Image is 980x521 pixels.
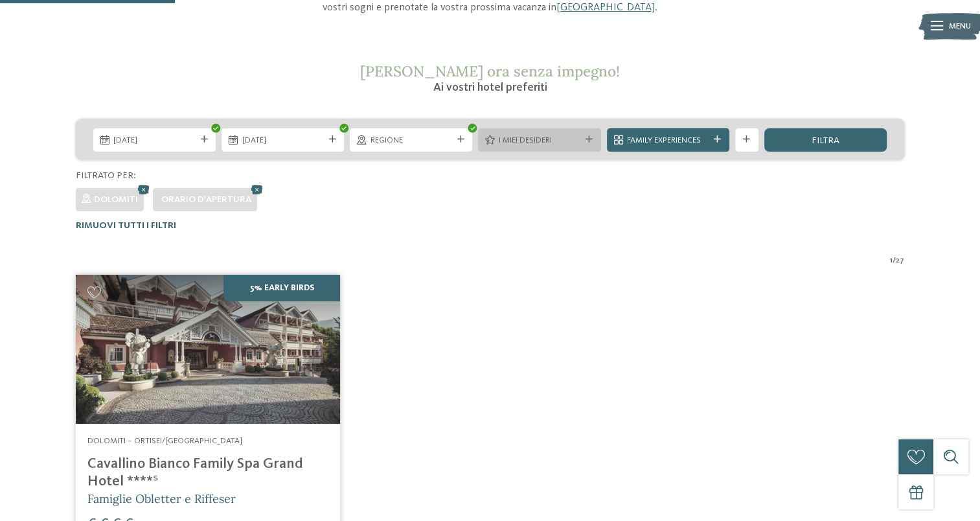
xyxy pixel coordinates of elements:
[812,136,839,145] span: filtra
[499,135,580,146] span: I miei desideri
[556,3,655,13] a: [GEOGRAPHIC_DATA]
[161,195,251,204] span: Orario d'apertura
[893,255,896,266] span: /
[76,221,176,230] span: Rimuovi tutti i filtri
[627,135,709,146] span: Family Experiences
[94,195,138,204] span: Dolomiti
[87,456,328,491] h4: Cavallino Bianco Family Spa Grand Hotel ****ˢ
[896,255,904,266] span: 27
[360,62,620,80] span: [PERSON_NAME] ora senza impegno!
[370,135,452,146] span: Regione
[433,82,547,93] span: Ai vostri hotel preferiti
[87,491,236,506] span: Famiglie Obletter e Riffeser
[76,171,136,180] span: Filtrato per:
[242,135,324,146] span: [DATE]
[87,437,242,445] span: Dolomiti – Ortisei/[GEOGRAPHIC_DATA]
[76,275,340,424] img: Family Spa Grand Hotel Cavallino Bianco ****ˢ
[113,135,195,146] span: [DATE]
[890,255,893,266] span: 1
